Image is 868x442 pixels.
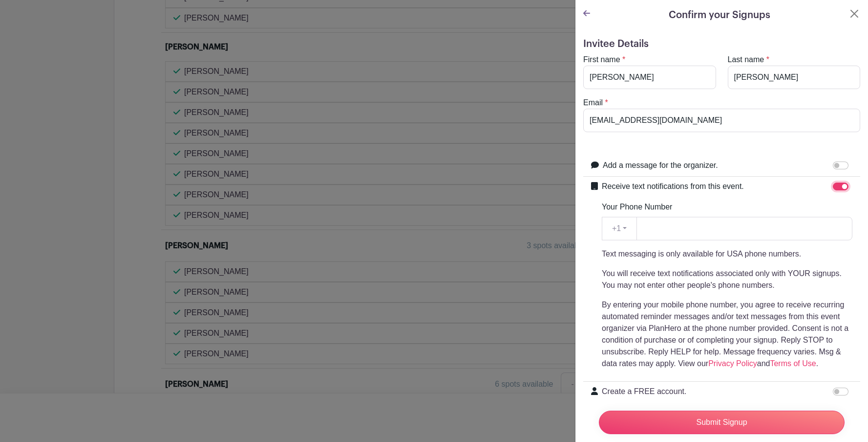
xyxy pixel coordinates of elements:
a: Privacy Policy [708,359,757,368]
label: Last name [728,54,764,66]
p: Create a FREE account. [602,386,831,397]
input: Submit Signup [599,411,845,434]
p: By entering your mobile phone number, you agree to receive recurring automated reminder messages ... [602,299,852,370]
h5: Confirm your Signups [669,8,770,23]
label: First name [583,54,620,66]
p: You will receive text notifications associated only with YOUR signups. You may not enter other pe... [602,268,852,291]
p: Needed in order to edit your signups in the future (recommended). [602,401,831,413]
label: Email [583,97,603,109]
label: Receive text notifications from this event. [602,181,744,192]
label: Your Phone Number [602,201,672,213]
p: Text messaging is only available for USA phone numbers. [602,248,852,260]
label: Add a message for the organizer. [603,160,718,171]
h5: Invitee Details [583,38,860,50]
button: +1 [602,217,637,240]
button: Close [848,8,860,20]
a: Terms of Use [770,359,816,368]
